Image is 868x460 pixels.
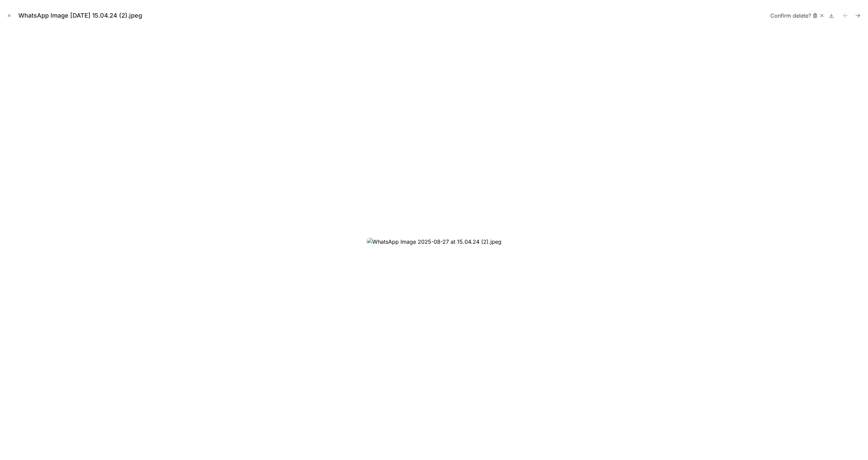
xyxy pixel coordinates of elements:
[5,12,13,19] button: Close modal
[841,11,850,20] button: Previous file
[853,11,863,20] button: Next file
[770,12,811,20] span: Confirm delete?
[18,11,147,20] div: WhatsApp Image [DATE] 15.04.24 (2).jpeg
[367,238,501,246] img: WhatsApp Image 2025-08-27 at 15.04.24 (2).jpeg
